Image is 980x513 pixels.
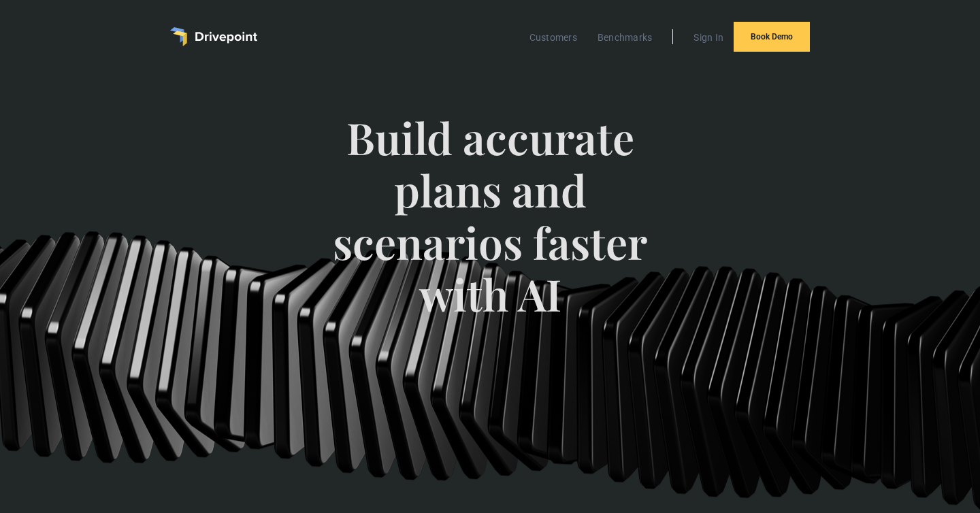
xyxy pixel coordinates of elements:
[523,29,584,46] a: Customers
[323,112,657,348] span: Build accurate plans and scenarios faster with AI
[170,27,257,46] a: home
[591,29,659,46] a: Benchmarks
[687,29,730,46] a: Sign In
[734,22,810,52] a: Book Demo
